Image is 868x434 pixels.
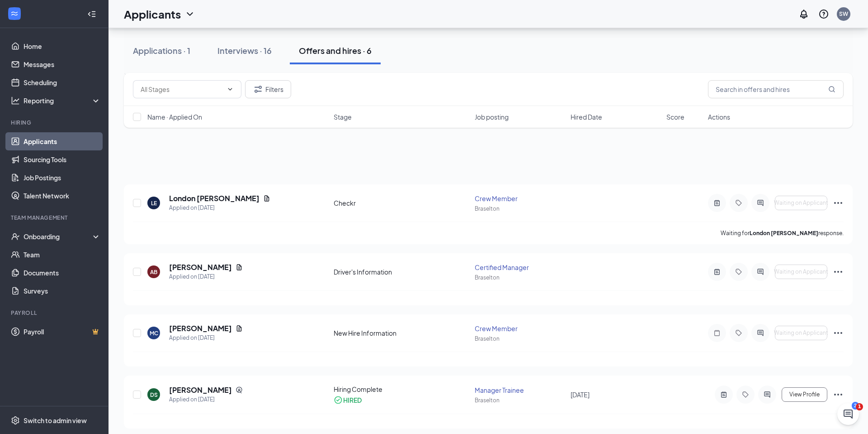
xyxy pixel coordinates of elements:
h5: [PERSON_NAME] [169,262,232,272]
button: Waiting on Applicant [775,196,827,210]
svg: Ellipses [833,328,844,338]
span: Waiting on Applicant [774,200,828,206]
div: Hiring Complete [334,385,469,394]
a: Job Postings [24,169,101,187]
div: Braselton [475,396,565,404]
svg: Ellipses [833,389,844,400]
div: SW [839,10,848,18]
div: 2 [852,402,859,410]
h5: [PERSON_NAME] [169,323,232,333]
span: View Profile [789,391,820,398]
svg: Collapse [87,10,96,19]
span: [DATE] [571,391,590,399]
div: Offers and hires · 6 [299,45,372,56]
a: Messages [24,55,101,73]
div: Crew Member [475,194,565,203]
svg: SourcingTools [236,386,243,394]
svg: Tag [733,329,744,337]
h5: London [PERSON_NAME] [169,193,259,203]
svg: ChevronDown [226,86,234,93]
div: Applied on [DATE] [169,395,243,404]
svg: Ellipses [833,198,844,208]
a: Talent Network [24,187,101,205]
input: All Stages [141,84,223,94]
span: Name · Applied On [147,112,202,121]
div: Hiring [11,119,99,126]
div: Braselton [475,274,565,281]
a: Documents [24,264,101,282]
svg: ActiveChat [755,199,766,207]
a: Sourcing Tools [24,150,101,169]
svg: Analysis [11,96,20,105]
svg: CheckmarkCircle [334,395,343,405]
svg: ActiveChat [755,329,766,337]
svg: Filter [253,84,264,95]
h5: [PERSON_NAME] [169,385,232,395]
svg: ChevronDown [184,9,195,19]
a: Scheduling [24,73,101,92]
svg: Tag [740,391,751,398]
button: Waiting on Applicant [775,326,827,340]
svg: Tag [733,199,744,207]
div: Interviews · 16 [217,45,272,56]
svg: ActiveNote [712,199,722,207]
svg: Notifications [798,9,809,19]
p: Waiting for response. [721,229,844,237]
svg: ActiveNote [718,391,729,398]
div: Applied on [DATE] [169,272,243,281]
div: Manager Trainee [475,386,565,395]
div: DS [150,391,158,399]
svg: ActiveChat [755,268,766,275]
svg: Tag [733,268,744,275]
span: Actions [708,112,730,121]
h1: Applicants [124,6,181,22]
svg: Settings [11,416,20,425]
svg: UserCheck [11,232,20,241]
span: Hired Date [571,112,602,121]
div: Checkr [334,198,469,207]
svg: ActiveNote [712,268,722,275]
span: Job posting [475,112,509,121]
input: Search in offers and hires [708,80,844,98]
div: Reporting [24,96,101,105]
a: Team [24,246,101,264]
span: Score [666,112,684,121]
div: HIRED [343,395,362,405]
div: Applied on [DATE] [169,203,270,212]
div: Certified Manager [475,263,565,272]
a: Surveys [24,282,101,300]
svg: ActiveChat [762,391,773,398]
a: PayrollCrown [24,323,101,341]
div: Driver's Information [334,267,469,276]
div: MC [150,329,158,337]
div: LE [151,199,157,207]
div: Braselton [475,205,565,212]
svg: MagnifyingGlass [828,86,835,93]
div: Applied on [DATE] [169,333,243,342]
div: Payroll [11,309,99,317]
svg: Document [263,195,270,202]
div: New Hire Information [334,328,469,338]
span: Waiting on Applicant [774,330,828,336]
iframe: Intercom live chat [837,403,859,425]
div: Team Management [11,214,99,222]
div: Onboarding [24,232,93,241]
a: Applicants [24,132,101,150]
a: Home [24,37,101,55]
div: Braselton [475,335,565,342]
button: Waiting on Applicant [775,265,827,279]
svg: Note [712,329,722,337]
button: Filter Filters [245,80,291,98]
div: Applications · 1 [133,45,190,56]
b: London [PERSON_NAME] [750,230,818,236]
button: View Profile [782,387,827,402]
svg: WorkstreamLogo [10,9,19,18]
svg: Ellipses [833,266,844,277]
div: Crew Member [475,324,565,333]
span: 1 [856,403,863,410]
div: Switch to admin view [24,416,87,425]
svg: Document [236,325,243,332]
svg: QuestionInfo [818,9,829,19]
div: AB [150,268,157,276]
svg: Document [236,264,243,271]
